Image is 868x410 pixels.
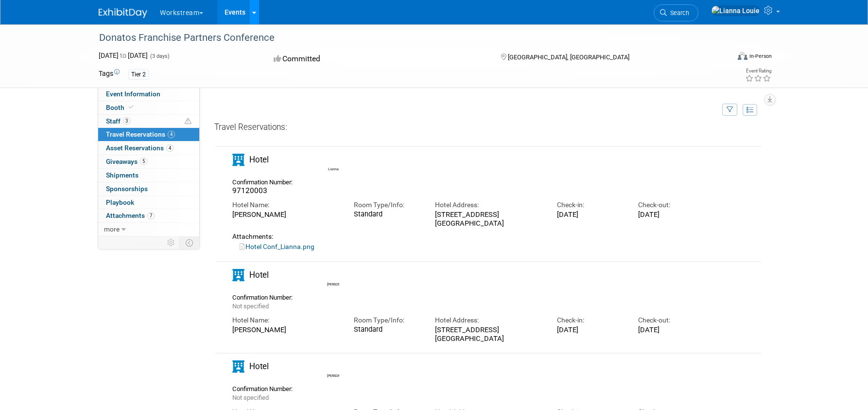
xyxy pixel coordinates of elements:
td: Toggle Event Tabs [180,236,200,249]
span: 5 [140,158,147,165]
img: Lianna Louie [327,152,341,166]
div: [DATE] [638,210,705,219]
div: Hotel Address: [435,316,542,325]
a: Giveaways5 [98,155,199,168]
img: Lianna Louie [711,5,760,16]
div: Hotel Name: [232,200,339,210]
img: ExhibitDay [99,8,147,18]
span: Hotel [249,155,269,164]
span: Travel Reservations [106,130,175,138]
img: Format-Inperson.png [738,52,747,60]
div: Marcelo Pinto [327,373,339,378]
div: Hotel Name: [232,316,339,325]
div: Travel Reservations: [214,122,762,137]
a: Search [654,4,698,21]
div: Event Rating [745,69,771,73]
div: Room Type/Info: [354,316,420,325]
span: Staff [106,117,130,125]
i: Filter by Traveler [727,107,733,113]
div: Tier 2 [128,70,149,80]
span: Giveaways [106,158,147,165]
span: 3 [123,117,130,125]
a: Event Information [98,88,199,101]
span: (3 days) [149,53,170,59]
a: Playbook [98,196,199,209]
td: Personalize Event Tab Strip [163,236,180,249]
td: Tags [99,69,120,80]
a: Asset Reservations4 [98,142,199,155]
i: Hotel [232,154,244,166]
a: more [98,223,199,236]
span: to [119,52,128,59]
div: Donatos Franchise Partners Conference [96,29,714,47]
div: Marcelo Pinto [325,359,342,378]
div: Confirmation Number: [232,176,299,186]
div: [DATE] [638,325,705,334]
div: Check-out: [638,200,705,210]
span: Attachments [106,212,155,219]
div: [PERSON_NAME] [232,325,339,334]
span: Hotel [249,361,269,371]
span: [DATE] [DATE] [99,52,148,59]
div: Damon Young [327,281,339,287]
div: Confirmation Number: [232,291,299,302]
a: Travel Reservations4 [98,128,199,141]
a: Sponsorships [98,182,199,196]
span: Not specified [232,394,269,401]
div: [PERSON_NAME] [232,210,339,219]
i: Booth reservation complete [129,105,134,110]
div: [STREET_ADDRESS] [GEOGRAPHIC_DATA] [435,210,542,228]
div: Room Type/Info: [354,200,420,210]
div: Confirmation Number: [232,382,299,393]
div: Damon Young [325,267,342,287]
div: [DATE] [557,325,624,334]
img: Marcelo Pinto [327,359,341,373]
span: Hotel [249,270,269,280]
span: 7 [147,212,155,219]
i: Hotel [232,269,244,281]
div: [STREET_ADDRESS] [GEOGRAPHIC_DATA] [435,325,542,343]
span: Search [667,9,689,17]
a: Shipments [98,169,199,182]
span: Sponsorships [106,185,148,193]
div: Standard [354,325,420,334]
div: Attachments: [232,232,705,241]
div: Hotel Address: [435,200,542,210]
div: Lianna Louie [325,152,342,172]
span: Potential Scheduling Conflict -- at least one attendee is tagged in another overlapping event. [185,117,191,126]
div: [DATE] [557,210,624,219]
a: Hotel Conf_Lianna.png [240,243,314,250]
span: 4 [168,131,175,138]
div: Check-in: [557,200,624,210]
span: Shipments [106,171,139,179]
span: Asset Reservations [106,144,174,152]
span: Playbook [106,198,134,206]
i: Hotel [232,360,244,373]
span: [GEOGRAPHIC_DATA], [GEOGRAPHIC_DATA] [508,53,629,61]
a: Attachments7 [98,209,199,222]
span: Event Information [106,90,160,98]
span: 97120003 [232,186,267,195]
a: Booth [98,101,199,114]
div: Event Format [672,51,772,65]
div: Lianna Louie [327,166,339,172]
div: Committed [271,51,486,68]
div: Check-in: [557,316,624,325]
img: Damon Young [327,267,341,281]
span: Not specified [232,303,269,310]
span: Booth [106,104,136,111]
div: Check-out: [638,316,705,325]
span: 4 [166,144,174,152]
div: Standard [354,210,420,219]
a: Staff3 [98,115,199,128]
div: In-Person [749,53,772,60]
span: more [104,225,120,233]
